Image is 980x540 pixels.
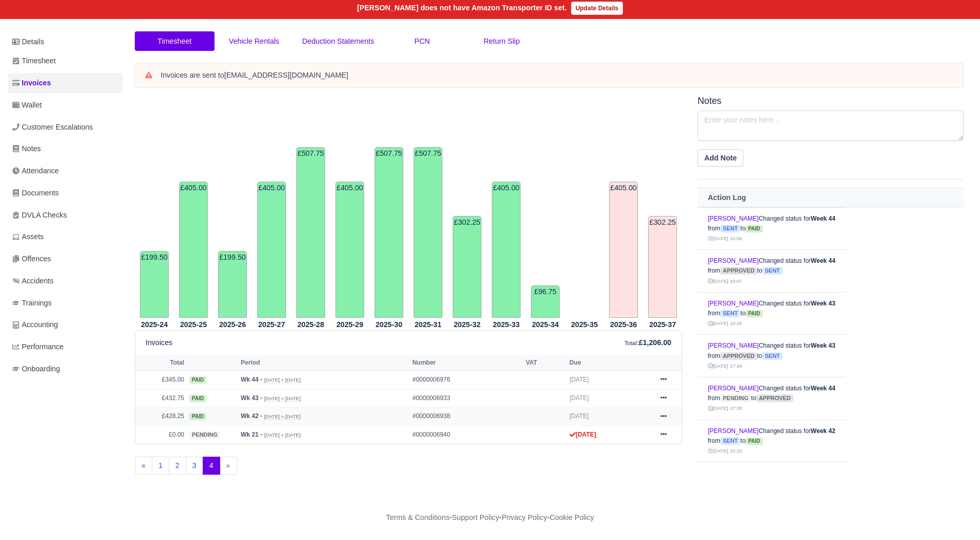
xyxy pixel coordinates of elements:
td: £345.00 [135,371,187,389]
span: paid [745,225,762,232]
a: Notes [8,139,122,159]
span: Accidents [12,275,54,287]
small: [DATE] » [DATE] [264,377,300,383]
a: Support Policy [452,513,500,521]
td: #0000006976 [410,371,523,389]
a: Details [8,32,122,51]
small: [DATE] » [DATE] [264,395,300,402]
td: £199.50 [218,251,247,318]
th: Action Log [698,188,964,207]
small: [DATE] 16:26 [708,320,742,326]
a: [PERSON_NAME] [708,427,759,435]
a: [PERSON_NAME] [708,300,759,307]
strong: £1,206.00 [639,338,671,347]
td: £405.00 [335,182,364,318]
td: £302.25 [648,216,677,318]
a: Accidents [8,271,122,291]
a: Return Slip [462,31,542,51]
small: [DATE] 17:28 [708,405,742,411]
small: [DATE] 16:59 [708,236,742,241]
a: Timesheet [8,51,122,71]
span: Offences [12,253,51,265]
th: 2025-26 [213,318,252,331]
th: 2025-28 [291,318,330,331]
th: Period [238,355,410,370]
a: Assets [8,227,122,247]
a: Terms & Conditions [386,513,449,521]
span: sent [762,267,782,275]
span: Attendance [12,165,59,177]
span: DVLA Checks [12,209,67,221]
a: Vehicle Rentals [215,31,294,51]
th: Total [135,355,187,370]
a: Offences [8,249,122,269]
small: [DATE] 15:20 [708,448,742,454]
span: Onboarding [12,363,60,375]
td: Changed status for from to [698,207,846,250]
span: approved [756,394,793,402]
a: PCN [382,31,462,51]
td: £405.00 [492,182,521,318]
a: Privacy Policy [502,513,547,521]
th: 2025-35 [565,318,604,331]
td: Changed status for from to [698,335,846,377]
td: Changed status for from to [698,250,846,293]
td: £405.00 [179,182,208,318]
span: 4 [203,457,220,475]
a: Onboarding [8,359,122,379]
td: #0000006940 [410,426,523,444]
a: Performance [8,337,122,357]
strong: Week 43 [811,342,835,349]
td: £0.00 [135,426,187,444]
small: Total [625,340,637,346]
strong: Wk 42 - [241,412,262,420]
span: Invoices [12,77,51,89]
th: VAT [523,355,567,370]
small: [DATE] » [DATE] [264,413,300,420]
td: £405.00 [257,182,286,318]
iframe: Chat Widget [929,491,980,540]
th: Due [567,355,651,370]
th: 2025-36 [604,318,643,331]
span: sent [762,352,782,360]
span: sent [720,310,740,317]
span: pending [720,394,751,402]
div: Invoices are sent to [161,70,953,81]
span: Customer Escalations [12,121,93,133]
span: Notes [12,143,41,155]
td: £507.75 [414,147,442,318]
td: £199.50 [140,251,169,318]
strong: [EMAIL_ADDRESS][DOMAIN_NAME] [224,71,348,79]
th: 2025-34 [526,318,565,331]
small: [DATE] 19:07 [708,278,742,284]
a: DVLA Checks [8,205,122,225]
th: 2025-27 [252,318,291,331]
th: 2025-32 [448,318,487,331]
th: 2025-37 [643,318,682,331]
strong: Wk 21 - [241,431,262,438]
span: Assets [12,231,44,243]
span: pending [189,431,220,439]
span: paid [745,310,762,317]
th: Number [410,355,523,370]
strong: Week 42 [811,427,835,435]
a: Invoices [8,73,122,93]
a: Deduction Statements [294,31,382,51]
td: #0000006933 [410,389,523,407]
th: 2025-33 [487,318,526,331]
span: Performance [12,341,64,353]
span: paid [745,438,762,445]
button: Add Note [698,149,743,167]
td: Changed status for from to [698,462,846,505]
a: 3 [186,457,203,475]
div: : [625,337,671,349]
small: [DATE] » [DATE] [264,432,300,438]
div: - - - [197,512,783,524]
td: Changed status for from to [698,292,846,335]
td: Changed status for from to [698,420,846,462]
strong: Week 44 [811,257,835,264]
strong: Wk 43 - [241,394,262,402]
span: sent [720,437,740,445]
th: 2025-24 [135,318,174,331]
